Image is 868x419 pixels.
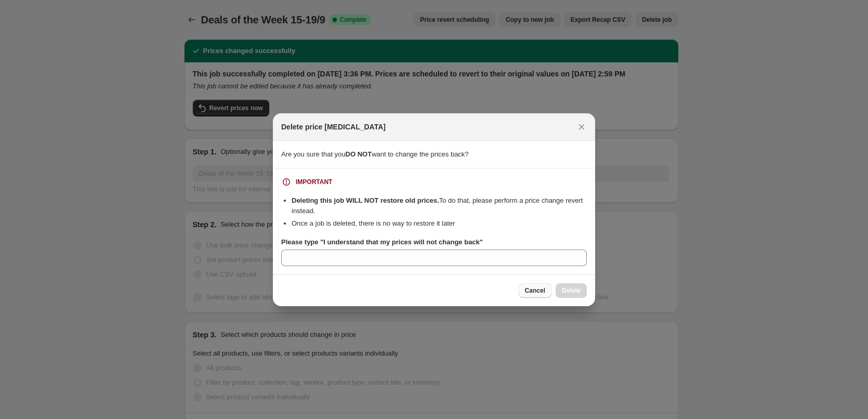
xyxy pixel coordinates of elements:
button: Close [574,120,589,134]
div: IMPORTANT [296,178,332,186]
b: DO NOT [346,150,372,158]
h2: Delete price [MEDICAL_DATA] [281,122,386,132]
b: Deleting this job WILL NOT restore old prices. [292,197,439,204]
span: Are you sure that you want to change the prices back? [281,150,469,158]
span: Cancel [525,286,545,295]
li: Once a job is deleted, there is no way to restore it later [292,218,587,229]
li: To do that, please perform a price change revert instead. [292,195,587,216]
button: Cancel [519,283,551,298]
b: Please type "I understand that my prices will not change back" [281,238,483,246]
